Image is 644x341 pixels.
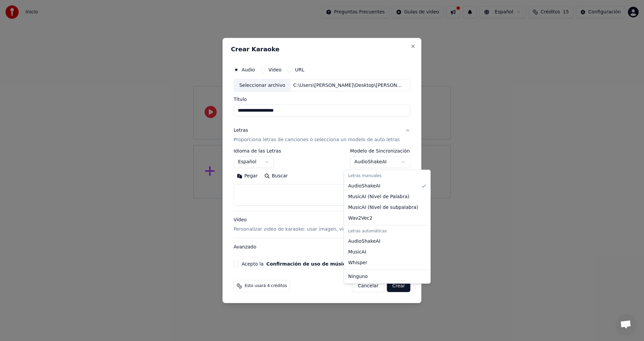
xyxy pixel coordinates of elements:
span: MusicAI ( Nivel de Palabra ) [348,193,410,200]
span: AudioShakeAI [348,238,380,245]
span: AudioShakeAI [348,183,380,189]
span: MusicAI [348,249,366,255]
span: Wav2Vec2 [348,215,372,222]
span: MusicAI ( Nivel de subpalabra ) [348,204,418,211]
div: Letras manuales [345,171,429,181]
div: Letras automáticas [345,227,429,236]
span: Ninguno [348,273,368,280]
span: Whisper [348,260,367,266]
